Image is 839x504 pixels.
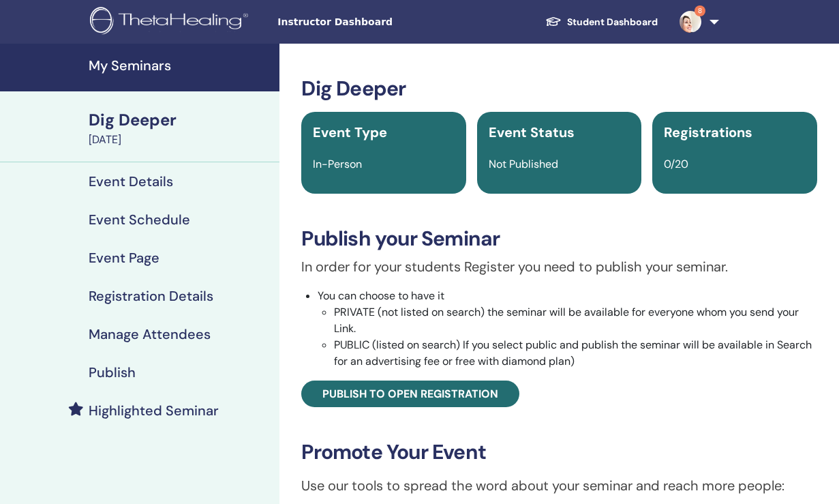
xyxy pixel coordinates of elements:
span: In-Person [313,157,362,171]
span: Event Type [313,123,387,141]
span: Event Status [489,123,575,141]
span: Publish to open registration [322,387,498,401]
h4: Event Details [89,173,173,190]
h4: Manage Attendees [89,326,211,342]
img: logo.png [90,7,253,38]
h4: Event Schedule [89,211,190,228]
img: graduation-cap-white.svg [545,16,562,27]
span: Not Published [489,157,558,171]
h4: Highlighted Seminar [89,402,219,419]
img: default.png [680,11,701,33]
h3: Publish your Seminar [301,226,817,251]
h3: Promote Your Event [301,440,817,464]
li: You can choose to have it [318,288,817,370]
li: PRIVATE (not listed on search) the seminar will be available for everyone whom you send your Link. [334,304,817,337]
span: 8 [695,5,705,16]
a: Publish to open registration [301,381,519,407]
span: 0/20 [664,157,688,171]
span: Instructor Dashboard [277,15,482,29]
a: Student Dashboard [534,10,669,35]
div: Dig Deeper [89,108,271,132]
h4: Registration Details [89,288,213,304]
span: Registrations [664,123,752,141]
div: [DATE] [89,132,271,148]
h4: My Seminars [89,57,271,74]
p: In order for your students Register you need to publish your seminar. [301,256,817,277]
h4: Event Page [89,250,159,266]
a: Dig Deeper[DATE] [80,108,279,148]
li: PUBLIC (listed on search) If you select public and publish the seminar will be available in Searc... [334,337,817,370]
p: Use our tools to spread the word about your seminar and reach more people: [301,475,817,496]
h3: Dig Deeper [301,76,817,101]
h4: Publish [89,364,136,381]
